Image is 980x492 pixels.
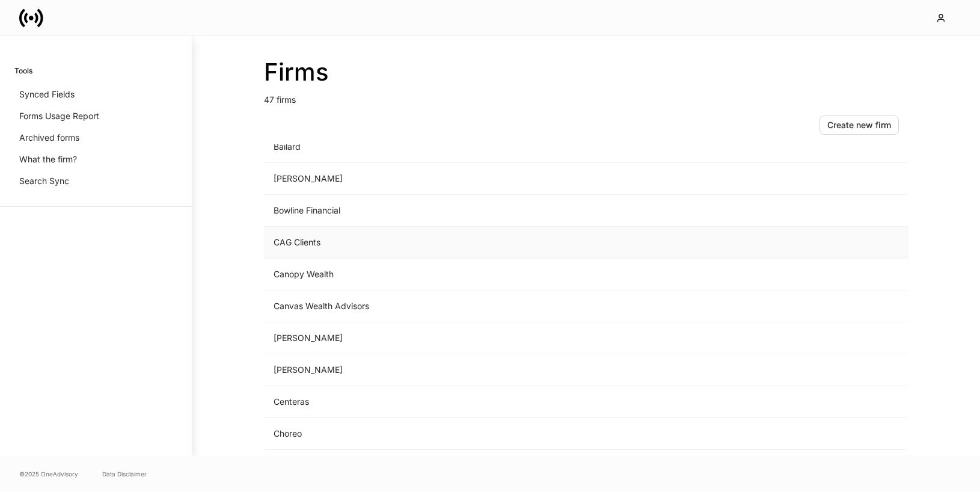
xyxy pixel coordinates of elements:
[19,175,69,187] p: Search Sync
[14,127,177,149] a: Archived forms
[264,291,709,322] td: Canvas Wealth Advisors
[14,84,177,105] a: Synced Fields
[14,170,177,192] a: Search Sync
[819,115,899,135] button: Create new firm
[264,195,709,227] td: Bowline Financial
[14,105,177,127] a: Forms Usage Report
[827,121,891,129] div: Create new firm
[264,87,908,106] p: 47 firms
[19,110,99,122] p: Forms Usage Report
[19,469,78,479] span: © 2025 OneAdvisory
[264,322,709,354] td: [PERSON_NAME]
[264,386,709,418] td: Centeras
[19,132,79,144] p: Archived forms
[264,227,709,259] td: CAG Clients
[14,149,177,170] a: What the firm?
[264,418,709,450] td: Choreo
[264,58,908,87] h2: Firms
[19,88,75,100] p: Synced Fields
[19,153,77,165] p: What the firm?
[264,354,709,386] td: [PERSON_NAME]
[264,450,709,482] td: CopperSky Wealth
[14,65,32,76] h6: Tools
[264,259,709,291] td: Canopy Wealth
[264,163,709,195] td: [PERSON_NAME]
[264,131,709,163] td: Bailard
[102,469,147,479] a: Data Disclaimer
